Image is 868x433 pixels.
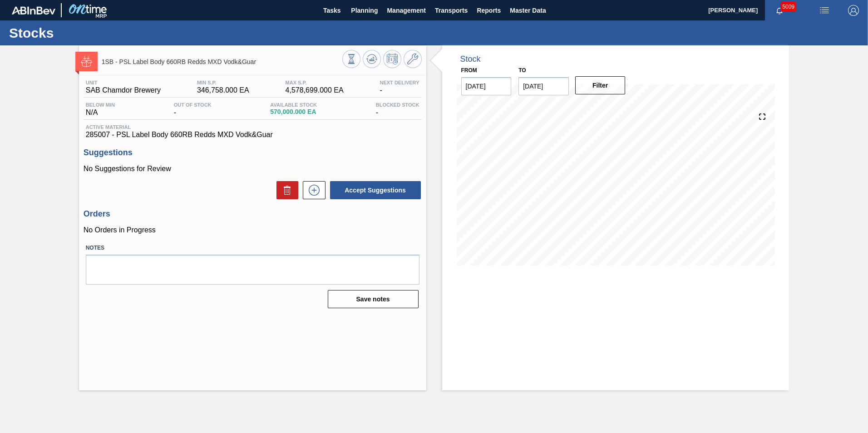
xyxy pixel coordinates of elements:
span: MAX S.P. [286,80,344,85]
span: Available Stock [270,102,317,108]
button: Update Chart [363,50,381,68]
span: Out Of Stock [174,102,212,108]
p: No Suggestions for Review [84,165,422,173]
span: Reports [477,5,501,16]
img: userActions [819,5,830,16]
div: Stock [460,54,481,64]
span: 5009 [780,2,796,12]
img: TNhmsLtSVTkK8tSr43FrP2fwEKptu5GPRR3wAAAABJRU5ErkJggg== [12,6,55,15]
span: Next Delivery [380,80,419,85]
span: MIN S.P. [197,80,249,85]
span: Planning [351,5,378,16]
span: 346,758.000 EA [197,86,249,94]
div: - [374,102,422,117]
button: Stocks Overview [342,50,360,68]
button: Go to Master Data / General [404,50,422,68]
span: 570,000.000 EA [270,108,317,115]
button: Accept Suggestions [330,181,421,199]
label: From [461,67,477,74]
img: Logout [848,5,859,16]
h3: Orders [84,209,422,219]
input: mm/dd/yyyy [461,77,512,95]
button: Filter [575,76,626,94]
button: Notifications [765,4,794,17]
input: mm/dd/yyyy [518,77,569,95]
img: Ícone [81,56,92,67]
div: N/A [84,102,117,117]
h3: Suggestions [84,148,422,157]
div: - [172,102,214,117]
span: 4,578,699.000 EA [286,86,344,94]
h1: Stocks [9,28,170,38]
button: Schedule Inventory [383,50,401,68]
span: Below Min [86,102,115,108]
button: Save notes [328,290,419,308]
span: Management [387,5,426,16]
span: Master Data [510,5,546,16]
label: to [518,67,526,74]
span: Blocked Stock [376,102,419,108]
span: SAB Chamdor Brewery [86,86,161,94]
div: Accept Suggestions [325,180,422,200]
div: - [377,80,421,94]
span: Active Material [86,124,419,130]
p: No Orders in Progress [84,226,422,234]
span: Unit [86,80,161,85]
div: Delete Suggestions [272,181,298,199]
label: Notes [86,241,419,255]
div: New suggestion [298,181,325,199]
span: Tasks [322,5,342,16]
span: Transports [435,5,468,16]
span: 1SB - PSL Label Body 660RB Redds MXD Vodk&Guar [102,59,342,65]
span: 285007 - PSL Label Body 660RB Redds MXD Vodk&Guar [86,131,419,139]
